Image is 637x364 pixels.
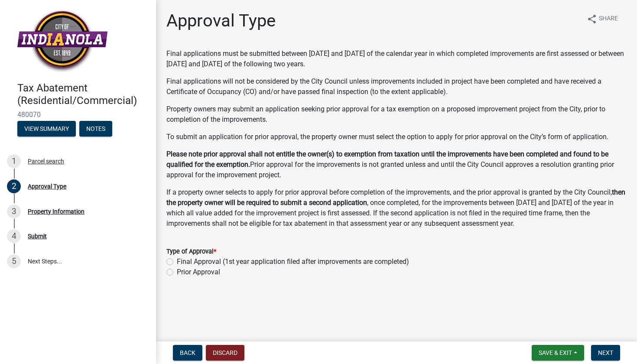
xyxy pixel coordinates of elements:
[28,233,47,239] div: Submit
[17,126,76,133] wm-modal-confirm: Summary
[166,10,276,31] h1: Approval Type
[17,121,76,136] button: View Summary
[177,257,409,267] label: Final Approval (1st year application filed after improvements are completed)
[166,187,627,229] p: If a property owner selects to apply for prior approval before completion of the improvements, an...
[166,49,627,69] p: Final applications must be submitted between [DATE] and [DATE] of the calendar year in which comp...
[28,158,64,164] div: Parcel search
[180,349,195,356] span: Back
[17,82,149,107] h4: Tax Abatement (Residential/Commercial)
[7,154,21,168] div: 1
[17,110,139,119] span: 480070
[166,150,608,169] strong: Please note prior approval shall not entitle the owner(s) to exemption from taxation until the im...
[177,267,220,277] label: Prior Approval
[7,254,21,268] div: 5
[206,345,244,361] button: Discard
[7,179,21,193] div: 2
[79,121,112,136] button: Notes
[591,345,620,361] button: Next
[7,229,21,243] div: 4
[598,349,613,356] span: Next
[166,149,627,180] p: Prior approval for the improvements is not granted unless and until the City Council approves a r...
[166,132,627,142] p: To submit an application for prior approval, the property owner must select the option to apply f...
[17,9,107,73] img: City of Indianola, Iowa
[7,205,21,218] div: 3
[580,10,625,27] button: shareShare
[587,14,597,24] i: share
[173,345,202,361] button: Back
[166,249,216,255] label: Type of Approval
[166,104,627,125] p: Property owners may submit an application seeking prior approval for a tax exemption on a propose...
[539,349,572,356] span: Save & Exit
[79,126,112,133] wm-modal-confirm: Notes
[28,183,66,189] div: Approval Type
[599,14,618,24] span: Share
[532,345,584,361] button: Save & Exit
[166,76,627,97] p: Final applications will not be considered by the City Council unless improvements included in pro...
[28,208,84,214] div: Property Information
